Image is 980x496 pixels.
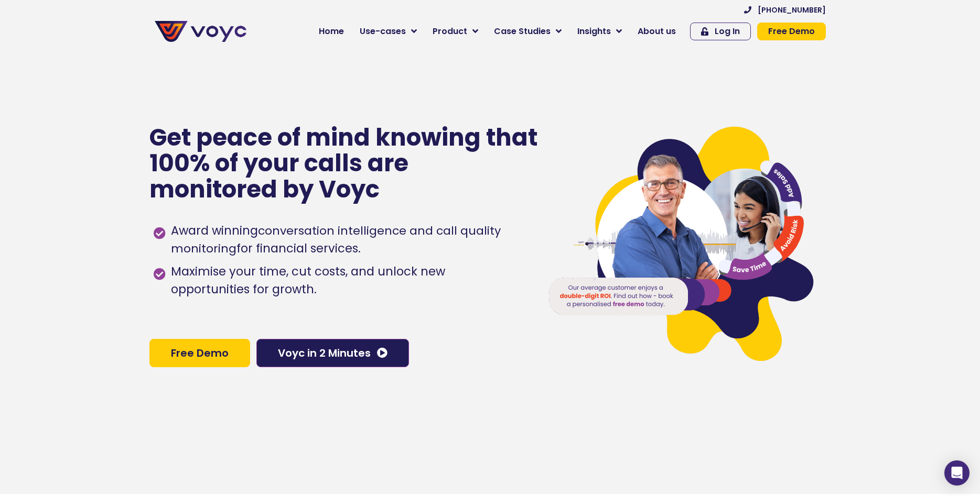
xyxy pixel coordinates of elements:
[758,6,826,14] span: [PHONE_NUMBER]
[149,125,539,203] p: Get peace of mind knowing that 100% of your calls are monitored by Voyc
[757,23,826,40] a: Free Demo
[352,21,425,42] a: Use-cases
[768,27,815,36] span: Free Demo
[278,348,371,358] span: Voyc in 2 Minutes
[168,222,526,258] span: Award winning for financial services.
[944,460,970,486] div: Open Intercom Messenger
[319,25,344,38] span: Home
[311,21,352,42] a: Home
[168,263,526,299] span: Maximise your time, cut costs, and unlock new opportunities for growth.
[360,25,406,38] span: Use-cases
[149,339,250,367] a: Free Demo
[171,223,501,257] h1: conversation intelligence and call quality monitoring
[155,21,246,42] img: voyc-full-logo
[433,25,467,38] span: Product
[744,6,826,14] a: [PHONE_NUMBER]
[486,21,569,42] a: Case Studies
[256,339,409,367] a: Voyc in 2 Minutes
[638,25,676,38] span: About us
[690,23,751,40] a: Log In
[425,21,486,42] a: Product
[577,25,611,38] span: Insights
[171,348,229,358] span: Free Demo
[715,27,740,36] span: Log In
[569,21,630,42] a: Insights
[494,25,551,38] span: Case Studies
[630,21,684,42] a: About us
